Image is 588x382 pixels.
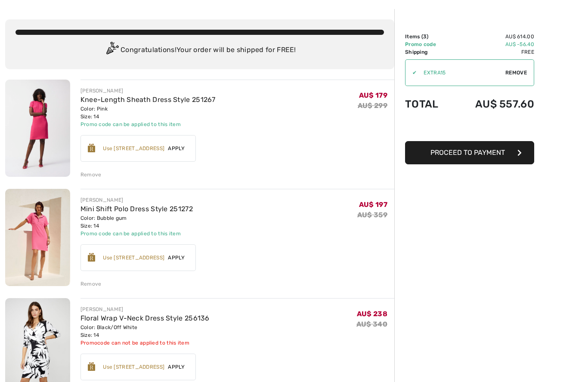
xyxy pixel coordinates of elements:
td: Free [452,48,534,56]
s: AU$ 299 [358,102,387,110]
td: Items ( ) [405,33,452,40]
span: Remove [505,69,527,77]
div: Remove [80,171,102,179]
span: Apply [164,363,189,371]
span: 3 [423,34,427,40]
td: Total [405,89,452,119]
div: Color: Pink Size: 14 [80,105,216,120]
div: [PERSON_NAME] [80,305,210,313]
div: Use [STREET_ADDRESS] [103,145,164,152]
input: Promo code [417,60,505,86]
img: Reward-Logo.svg [88,362,96,371]
td: Shipping [405,48,452,56]
div: Remove [80,280,102,288]
span: AU$ 179 [359,91,387,99]
a: Knee-Length Sheath Dress Style 251267 [80,95,216,104]
td: AU$ -56.40 [452,40,534,48]
a: Floral Wrap V-Neck Dress Style 256136 [80,314,210,322]
s: AU$ 340 [356,320,387,328]
span: AU$ 238 [357,310,387,318]
div: Use [STREET_ADDRESS] [103,363,164,371]
span: Proceed to Payment [430,148,505,157]
td: AU$ 557.60 [452,89,534,119]
img: Reward-Logo.svg [88,253,96,262]
div: Color: Black/Off White Size: 14 [80,323,210,339]
span: AU$ 197 [359,200,387,209]
div: Use [STREET_ADDRESS] [103,254,164,262]
div: [PERSON_NAME] [80,196,193,204]
button: Proceed to Payment [405,141,534,164]
div: Congratulations! Your order will be shipped for FREE! [15,42,384,59]
div: Promo code can be applied to this item [80,230,193,237]
div: [PERSON_NAME] [80,87,216,95]
img: Reward-Logo.svg [88,144,96,152]
div: Color: Bubble gum Size: 14 [80,214,193,230]
div: ✔ [405,69,417,77]
img: Mini Shift Polo Dress Style 251272 [5,189,70,286]
s: AU$ 359 [357,211,387,219]
a: Mini Shift Polo Dress Style 251272 [80,205,193,213]
div: Promocode can not be applied to this item [80,339,210,347]
div: Promo code can be applied to this item [80,120,216,128]
td: Promo code [405,40,452,48]
iframe: PayPal [405,119,534,138]
span: Apply [164,145,189,152]
td: AU$ 614.00 [452,33,534,40]
span: Apply [164,254,189,262]
img: Knee-Length Sheath Dress Style 251267 [5,80,70,177]
img: Congratulation2.svg [103,42,121,59]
